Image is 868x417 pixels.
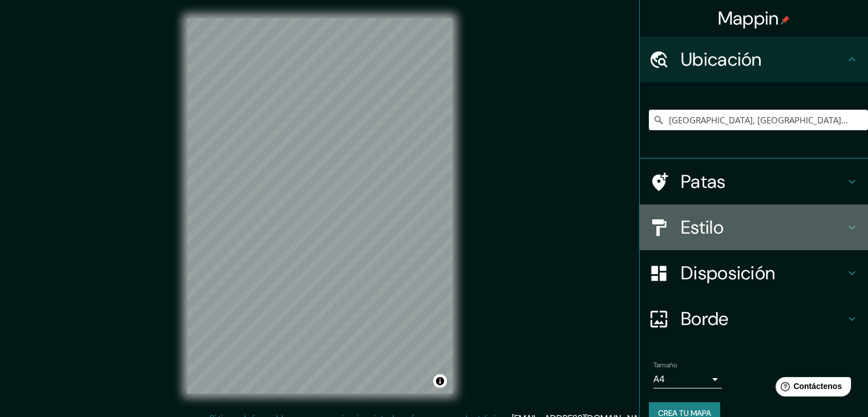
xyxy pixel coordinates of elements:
font: Estilo [681,215,724,239]
font: A4 [653,373,665,385]
font: Mappin [718,6,779,30]
canvas: Mapa [187,18,453,394]
div: Estilo [640,205,868,250]
div: A4 [653,370,722,388]
div: Ubicación [640,37,868,82]
div: Disposición [640,250,868,296]
font: Patas [681,170,726,194]
iframe: Lanzador de widgets de ayuda [766,372,855,404]
button: Activar o desactivar atribución [433,374,447,388]
font: Borde [681,307,729,331]
font: Ubicación [681,47,762,71]
img: pin-icon.png [781,15,790,25]
font: Disposición [681,261,775,285]
div: Borde [640,296,868,342]
font: Tamaño [653,360,677,370]
input: Elige tu ciudad o zona [649,110,868,130]
div: Patas [640,159,868,205]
